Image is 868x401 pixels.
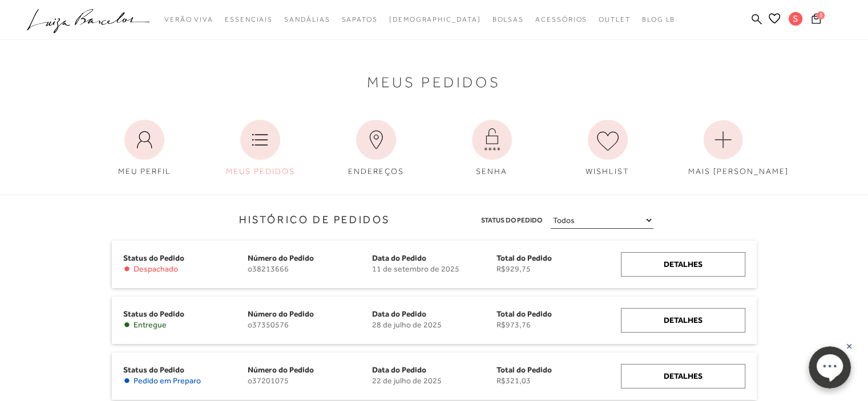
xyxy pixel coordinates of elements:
[784,11,808,29] button: S
[332,114,420,183] a: ENDEREÇOS
[216,114,304,183] a: MEUS PEDIDOS
[679,114,767,183] a: MAIS [PERSON_NAME]
[496,320,621,330] span: R$973,76
[586,167,629,176] span: WISHLIST
[248,309,314,318] span: Número do Pedido
[599,9,631,30] a: noSubCategoriesText
[496,309,552,318] span: Total do Pedido
[564,114,652,183] a: WISHLIST
[372,309,426,318] span: Data do Pedido
[134,264,178,274] span: Despachado
[817,11,825,19] span: 5
[688,167,788,176] span: MAIS [PERSON_NAME]
[389,9,481,30] a: noSubCategoriesText
[248,376,372,386] span: o37201075
[341,15,377,23] span: Sapatos
[372,320,496,330] span: 28 de julho de 2025
[496,365,552,374] span: Total do Pedido
[134,320,167,330] span: Entregue
[9,212,390,228] h3: Histórico de Pedidos
[448,114,536,183] a: SENHA
[808,13,824,28] button: 5
[372,264,496,274] span: 11 de setembro de 2025
[225,15,273,23] span: Essenciais
[118,167,171,176] span: MEU PERFIL
[642,9,675,30] a: BLOG LB
[123,320,131,330] span: •
[496,264,621,274] span: R$929,75
[164,9,213,30] a: noSubCategoriesText
[372,365,426,374] span: Data do Pedido
[348,167,404,176] span: ENDEREÇOS
[341,9,377,30] a: noSubCategoriesText
[248,264,372,274] span: o38213666
[123,309,184,318] span: Status do Pedido
[123,376,131,386] span: •
[123,253,184,262] span: Status do Pedido
[226,167,295,176] span: MEUS PEDIDOS
[284,15,330,23] span: Sandálias
[481,214,542,226] span: Status do Pedido
[389,15,481,23] span: [DEMOGRAPHIC_DATA]
[642,15,675,23] span: BLOG LB
[134,376,201,386] span: Pedido em Preparo
[284,9,330,30] a: noSubCategoriesText
[100,114,188,183] a: MEU PERFIL
[164,15,213,23] span: Verão Viva
[535,15,587,23] span: Acessórios
[492,15,524,23] span: Bolsas
[372,253,426,262] span: Data do Pedido
[599,15,631,23] span: Outlet
[496,253,552,262] span: Total do Pedido
[367,76,501,88] span: Meus Pedidos
[123,365,184,374] span: Status do Pedido
[621,364,745,388] a: Detalhes
[789,12,802,26] span: S
[248,320,372,330] span: o37350576
[225,9,273,30] a: noSubCategoriesText
[621,252,745,277] a: Detalhes
[621,308,745,333] a: Detalhes
[372,376,496,386] span: 22 de julho de 2025
[492,9,524,30] a: noSubCategoriesText
[496,376,621,386] span: R$321,03
[248,253,314,262] span: Número do Pedido
[476,167,507,176] span: SENHA
[535,9,587,30] a: noSubCategoriesText
[123,264,131,274] span: •
[248,365,314,374] span: Número do Pedido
